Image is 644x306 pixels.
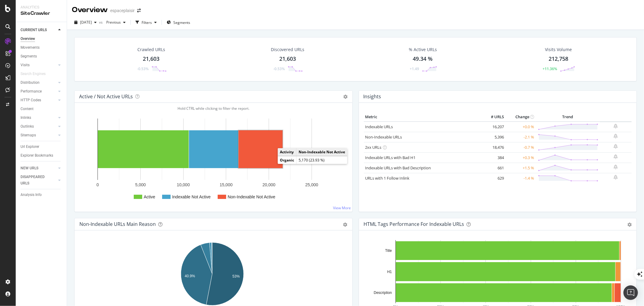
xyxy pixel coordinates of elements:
div: Inlinks [21,115,31,121]
div: +1.49 [410,66,419,71]
td: -2.1 % [505,132,536,142]
text: 20,000 [262,182,275,187]
a: Overview [21,36,62,42]
a: CURRENT URLS [21,27,56,33]
i: Options [344,95,348,99]
a: Distribution [21,80,56,86]
a: Segments [21,53,62,60]
button: Segments [164,18,193,27]
text: Indexable Not Active [172,194,211,199]
text: Title [385,249,392,253]
div: HTTP Codes [21,97,41,103]
a: Indexable URLs [365,124,393,129]
button: Filters [133,18,159,27]
td: -0.7 % [505,142,536,152]
div: Segments [21,53,37,60]
td: 18,476 [481,142,505,152]
div: % Active URLs [409,47,437,53]
div: bell-plus [614,144,618,149]
h4: Insights [364,93,381,101]
div: +11.36% [543,66,557,71]
text: 15,000 [219,182,232,187]
text: 0 [97,182,99,187]
div: bell-plus [614,134,618,138]
text: 53% [232,274,240,278]
button: [DATE] [72,18,99,27]
th: # URLS [481,112,505,122]
div: SiteCrawler [21,10,62,17]
div: Url Explorer [21,144,39,150]
a: Sitemaps [21,132,56,138]
a: HTTP Codes [21,97,56,103]
td: -1.4 % [505,173,536,183]
td: 5,396 [481,132,505,142]
div: gear [627,223,632,227]
td: 661 [481,163,505,173]
div: Non-Indexable URLs Main Reason [79,221,156,227]
a: View More [333,205,351,210]
div: Crawled URLs [137,47,165,53]
text: 10,000 [177,182,190,187]
div: Content [21,106,34,112]
div: Outlinks [21,123,34,130]
div: Discovered URLs [271,47,304,53]
a: Indexable URLs with Bad H1 [365,155,416,160]
a: Explorer Bookmarks [21,152,62,159]
td: +0.0 % [505,122,536,132]
a: Indexable URLs with Bad Description [365,165,431,171]
div: 21,603 [143,55,159,63]
a: Movements [21,44,62,51]
div: DISAPPEARED URLS [21,174,51,187]
td: 16,207 [481,122,505,132]
div: Analytics [21,5,62,10]
div: espaceplaisir [110,8,135,14]
td: +1.5 % [505,163,536,173]
td: Organic [278,156,296,164]
a: Visits [21,62,56,68]
div: 21,603 [279,55,296,63]
td: Activity [278,148,296,156]
a: NEW URLS [21,165,56,171]
text: 40.9% [185,274,195,278]
text: 25,000 [305,182,318,187]
div: Open Intercom Messenger [623,285,638,300]
text: 5,000 [135,182,146,187]
td: 384 [481,152,505,163]
text: H1 [387,270,392,274]
a: Outlinks [21,123,56,130]
div: CURRENT URLS [21,27,47,33]
td: Non-Indexable Not Active [296,148,348,156]
div: Visits Volume [545,47,572,53]
div: Movements [21,44,40,51]
div: bell-plus [614,164,618,169]
div: Performance [21,88,42,95]
span: 2025 Sep. 8th [80,20,92,25]
th: Trend [536,112,600,122]
div: Analysis Info [21,192,42,198]
div: Overview [72,5,108,15]
text: Description [373,291,392,295]
a: DISAPPEARED URLS [21,174,56,187]
div: -0.53% [137,66,149,71]
td: 629 [481,173,505,183]
div: bell-plus [614,154,618,159]
a: URLs with 1 Follow Inlink [365,175,410,181]
div: Filters [142,20,152,25]
span: vs [99,20,104,25]
span: Hold CTRL while clicking to filter the report. [178,106,249,111]
div: -0.53% [273,66,285,71]
div: arrow-right-arrow-left [137,8,141,13]
div: NEW URLS [21,165,38,171]
div: Overview [21,36,35,42]
a: Content [21,106,62,112]
div: gear [343,223,348,227]
a: Inlinks [21,115,56,121]
div: 212,758 [549,55,568,63]
svg: A chart. [79,112,347,207]
div: bell-plus [614,175,618,180]
div: Distribution [21,80,40,86]
div: Explorer Bookmarks [21,152,53,159]
div: Sitemaps [21,132,36,138]
a: Search Engines [21,71,52,77]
